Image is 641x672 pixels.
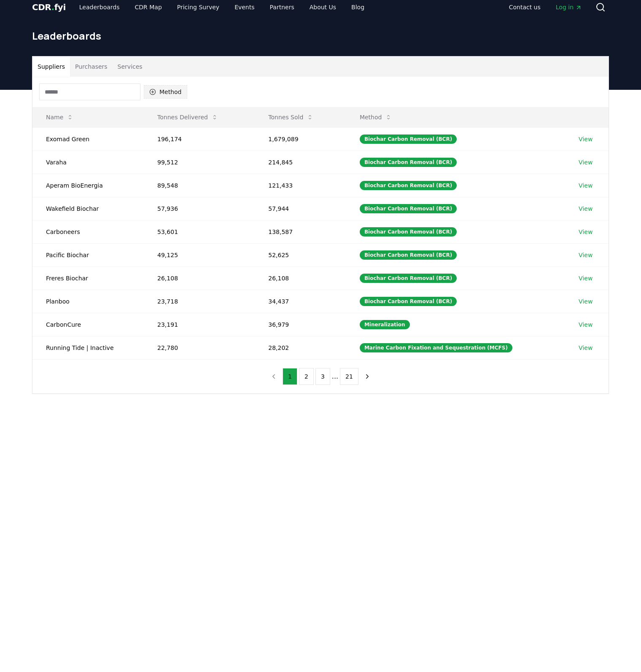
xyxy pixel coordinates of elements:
[579,344,593,352] a: View
[255,151,346,174] td: 214,845
[360,158,457,167] div: Biochar Carbon Removal (BCR)
[144,174,255,197] td: 89,548
[32,243,144,266] td: Pacific Biochar
[315,368,330,385] button: 3
[32,56,70,77] button: Suppliers
[255,197,346,220] td: 57,944
[579,297,593,306] a: View
[340,368,358,385] button: 21
[579,320,593,329] a: View
[579,251,593,259] a: View
[70,56,113,77] button: Purchasers
[32,336,144,359] td: Running Tide | Inactive
[360,297,457,306] div: Biochar Carbon Removal (BCR)
[255,313,346,336] td: 36,979
[51,2,54,12] span: .
[360,181,457,190] div: Biochar Carbon Removal (BCR)
[32,266,144,290] td: Freres Biochar
[151,109,225,126] button: Tonnes Delivered
[360,368,374,385] button: next page
[32,1,66,13] a: CDR.fyi
[255,290,346,313] td: 34,437
[144,313,255,336] td: 23,191
[299,368,314,385] button: 2
[332,371,338,382] li: ...
[283,368,297,385] button: 1
[360,134,457,144] div: Biochar Carbon Removal (BCR)
[255,243,346,266] td: 52,625
[360,227,457,237] div: Biochar Carbon Removal (BCR)
[255,336,346,359] td: 28,202
[255,220,346,243] td: 138,587
[32,151,144,174] td: Varaha
[579,181,593,190] a: View
[144,290,255,313] td: 23,718
[32,29,609,43] h1: Leaderboards
[32,2,66,12] span: CDR fyi
[579,135,593,143] a: View
[556,3,582,11] span: Log in
[360,204,457,213] div: Biochar Carbon Removal (BCR)
[32,290,144,313] td: Planboo
[255,127,346,151] td: 1,679,089
[360,250,457,260] div: Biochar Carbon Removal (BCR)
[144,197,255,220] td: 57,936
[579,274,593,282] a: View
[144,243,255,266] td: 49,125
[32,313,144,336] td: CarbonCure
[144,127,255,151] td: 196,174
[353,109,399,126] button: Method
[144,85,187,99] button: Method
[39,109,80,126] button: Name
[32,174,144,197] td: Aperam BioEnergia
[144,220,255,243] td: 53,601
[32,220,144,243] td: Carboneers
[255,266,346,290] td: 26,108
[255,174,346,197] td: 121,433
[144,266,255,290] td: 26,108
[360,320,410,329] div: Mineralization
[144,151,255,174] td: 99,512
[113,56,148,77] button: Services
[579,158,593,167] a: View
[579,204,593,213] a: View
[579,228,593,236] a: View
[360,343,512,352] div: Marine Carbon Fixation and Sequestration (MCFS)
[32,197,144,220] td: Wakefield Biochar
[261,109,320,126] button: Tonnes Sold
[144,336,255,359] td: 22,780
[32,127,144,151] td: Exomad Green
[360,274,457,283] div: Biochar Carbon Removal (BCR)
